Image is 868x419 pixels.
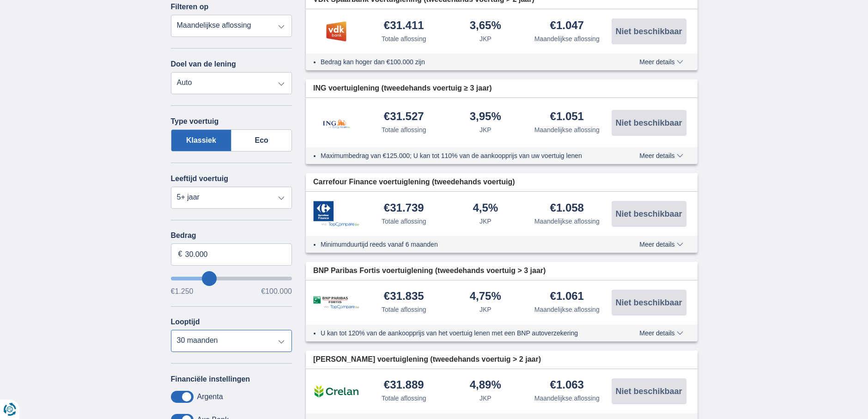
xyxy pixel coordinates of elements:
div: Maandelijkse aflossing [534,125,600,134]
div: JKP [480,217,492,226]
div: Maandelijkse aflossing [534,217,600,226]
span: €100.000 [261,288,292,295]
div: Totale aflossing [382,217,426,226]
div: JKP [480,125,492,134]
button: Niet beschikbaar [612,290,686,316]
div: €1.058 [550,202,584,215]
label: Financiële instellingen [171,375,250,383]
img: product.pl.alt BNP Paribas Fortis [313,296,359,310]
div: Totale aflossing [382,305,426,314]
span: BNP Paribas Fortis voertuiglening (tweedehands voertuig > 3 jaar) [313,266,546,276]
input: wantToBorrow [171,277,292,280]
div: €31.835 [384,291,424,303]
div: €1.047 [550,20,584,32]
span: Niet beschikbaar [615,27,682,36]
img: product.pl.alt VDK bank [313,20,359,43]
div: €1.063 [550,379,584,392]
label: Looptijd [171,318,200,326]
span: € [178,249,182,260]
button: Niet beschikbaar [612,378,686,404]
div: JKP [480,394,492,403]
div: Maandelijkse aflossing [534,305,600,314]
div: JKP [480,305,492,314]
div: JKP [480,34,492,43]
span: Meer details [639,241,683,248]
div: 4,75% [470,291,501,303]
div: €31.411 [384,20,424,32]
label: Eco [231,129,292,152]
div: 4,5% [473,202,498,215]
div: 4,89% [470,379,501,392]
img: product.pl.alt ING [313,107,359,138]
div: €31.527 [384,111,424,123]
div: €31.739 [384,202,424,215]
button: Meer details [632,58,690,66]
div: Maandelijkse aflossing [534,34,600,43]
div: Maandelijkse aflossing [534,394,600,403]
li: Minimumduurtijd reeds vanaf 6 maanden [321,240,606,249]
span: Niet beschikbaar [615,119,682,127]
div: €1.061 [550,291,584,303]
button: Meer details [632,329,690,337]
span: Meer details [639,152,683,159]
img: product.pl.alt Carrefour Finance [313,201,359,227]
span: Carrefour Finance voertuiglening (tweedehands voertuig) [313,177,515,188]
div: Totale aflossing [382,394,426,403]
span: Niet beschikbaar [615,298,682,307]
li: Maximumbedrag van €125.000; U kan tot 110% van de aankoopprijs van uw voertuig lenen [321,151,606,160]
span: Meer details [639,59,683,65]
img: product.pl.alt Crelan [313,380,359,403]
li: U kan tot 120% van de aankoopprijs van het voertuig lenen met een BNP autoverzekering [321,328,606,338]
div: €1.051 [550,111,584,123]
label: Bedrag [171,231,292,240]
button: Meer details [632,241,690,248]
li: Bedrag kan hoger dan €100.000 zijn [321,57,606,67]
span: ING voertuiglening (tweedehands voertuig ≥ 3 jaar) [313,83,492,94]
label: Klassiek [171,129,232,152]
div: €31.889 [384,379,424,392]
span: Niet beschikbaar [615,387,682,395]
button: Niet beschikbaar [612,201,686,227]
div: 3,65% [470,20,501,32]
label: Argenta [197,393,223,401]
label: Filteren op [171,3,209,11]
span: Meer details [639,330,683,336]
button: Niet beschikbaar [612,18,686,44]
span: €1.250 [171,288,194,295]
span: [PERSON_NAME] voertuiglening (tweedehands voertuig > 2 jaar) [313,354,541,365]
span: Niet beschikbaar [615,210,682,218]
button: Niet beschikbaar [612,110,686,136]
div: Totale aflossing [382,125,426,134]
label: Leeftijd voertuig [171,175,228,183]
button: Meer details [632,152,690,159]
div: Totale aflossing [382,34,426,43]
label: Doel van de lening [171,60,236,68]
label: Type voertuig [171,117,219,126]
div: 3,95% [470,111,501,123]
